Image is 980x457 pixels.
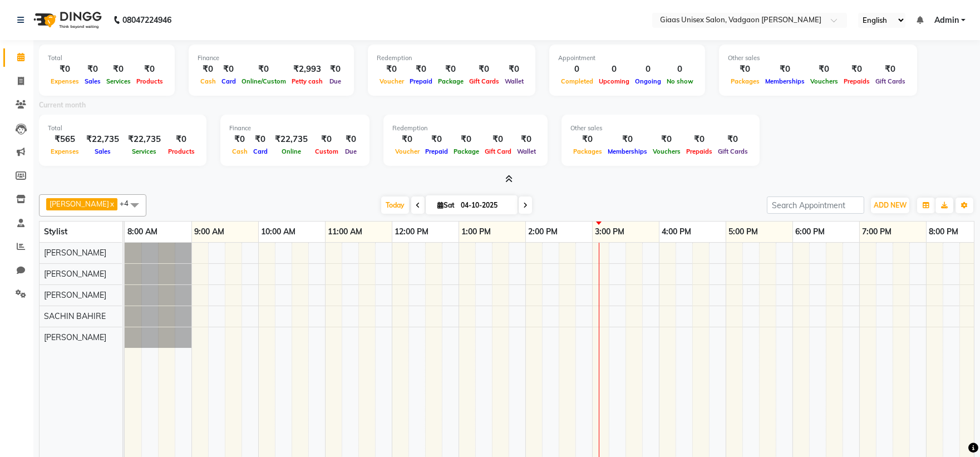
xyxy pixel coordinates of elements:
[289,77,326,85] span: Petty cash
[165,148,198,155] span: Products
[593,224,628,240] a: 3:00 PM
[198,63,219,76] div: ₹0
[435,201,457,209] span: Sat
[289,63,326,76] div: ₹2,993
[435,63,466,76] div: ₹0
[807,77,841,85] span: Vouchers
[392,124,539,133] div: Redemption
[82,63,104,76] div: ₹0
[48,124,198,133] div: Total
[198,77,219,85] span: Cash
[326,63,345,76] div: ₹0
[341,133,361,146] div: ₹0
[558,77,596,85] span: Completed
[762,63,807,76] div: ₹0
[326,224,366,240] a: 11:00 AM
[459,224,494,240] a: 1:00 PM
[514,148,539,155] span: Wallet
[482,148,514,155] span: Gift Card
[342,148,360,155] span: Due
[632,77,664,85] span: Ongoing
[44,332,106,342] span: [PERSON_NAME]
[435,77,466,85] span: Package
[664,77,696,85] span: No show
[874,201,907,209] span: ADD NEW
[104,77,134,85] span: Services
[934,14,959,26] span: Admin
[312,148,341,155] span: Custom
[502,77,526,85] span: Wallet
[502,63,526,76] div: ₹0
[715,133,751,146] div: ₹0
[570,124,751,133] div: Other sales
[124,133,165,146] div: ₹22,735
[48,133,82,146] div: ₹565
[570,148,605,155] span: Packages
[659,224,695,240] a: 4:00 PM
[50,199,109,208] span: [PERSON_NAME]
[92,148,114,155] span: Sales
[377,63,407,76] div: ₹0
[728,53,908,63] div: Other sales
[632,63,664,76] div: 0
[392,224,432,240] a: 12:00 PM
[229,133,250,146] div: ₹0
[841,63,873,76] div: ₹0
[120,199,137,208] span: +4
[457,197,513,214] input: 2025-10-04
[841,77,873,85] span: Prepaids
[44,248,106,258] span: [PERSON_NAME]
[44,227,67,237] span: Stylist
[250,133,270,146] div: ₹0
[807,63,841,76] div: ₹0
[767,196,864,214] input: Search Appointment
[229,124,361,133] div: Finance
[664,63,696,76] div: 0
[762,77,807,85] span: Memberships
[48,53,166,63] div: Total
[279,148,304,155] span: Online
[125,224,160,240] a: 8:00 AM
[451,133,482,146] div: ₹0
[130,148,160,155] span: Services
[683,133,715,146] div: ₹0
[558,53,696,63] div: Appointment
[134,63,166,76] div: ₹0
[715,148,751,155] span: Gift Cards
[39,100,86,110] label: Current month
[259,224,299,240] a: 10:00 AM
[48,77,82,85] span: Expenses
[229,148,250,155] span: Cash
[377,53,526,63] div: Redemption
[873,63,908,76] div: ₹0
[927,224,962,240] a: 8:00 PM
[558,63,596,76] div: 0
[407,77,435,85] span: Prepaid
[466,63,502,76] div: ₹0
[596,63,632,76] div: 0
[728,63,762,76] div: ₹0
[250,148,270,155] span: Card
[48,148,82,155] span: Expenses
[165,133,198,146] div: ₹0
[873,77,908,85] span: Gift Cards
[793,224,828,240] a: 6:00 PM
[44,311,106,321] span: SACHIN BAHIRE
[422,148,451,155] span: Prepaid
[192,224,228,240] a: 9:00 AM
[44,269,106,279] span: [PERSON_NAME]
[407,63,435,76] div: ₹0
[48,63,82,76] div: ₹0
[570,133,605,146] div: ₹0
[451,148,482,155] span: Package
[198,53,345,63] div: Finance
[482,133,514,146] div: ₹0
[605,148,650,155] span: Memberships
[514,133,539,146] div: ₹0
[327,77,344,85] span: Due
[860,224,895,240] a: 7:00 PM
[422,133,451,146] div: ₹0
[219,77,239,85] span: Card
[381,196,409,214] span: Today
[605,133,650,146] div: ₹0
